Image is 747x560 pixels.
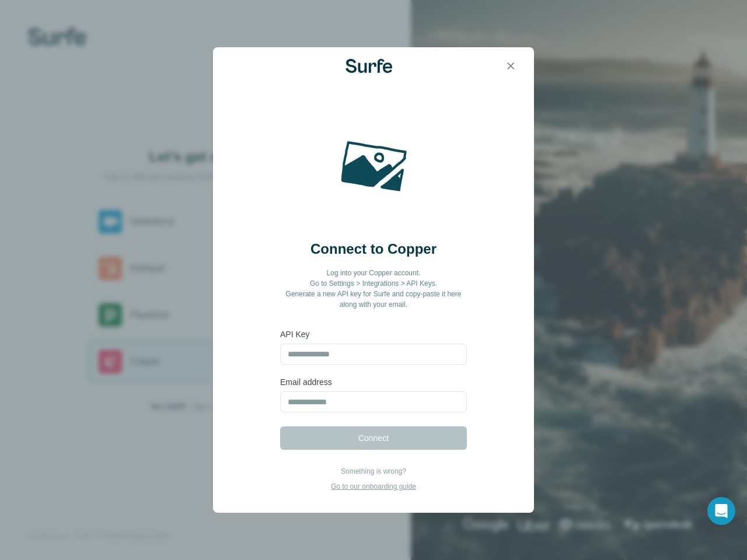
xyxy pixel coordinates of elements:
[707,497,735,525] div: Open Intercom Messenger
[313,106,434,226] img: Copper and Surfe logos
[331,466,416,477] p: Something is wrong?
[310,240,437,258] h2: Connect to Copper
[331,481,416,492] p: Go to our onboarding guide
[280,328,467,340] label: API Key
[280,268,467,310] p: Log into your Copper account. Go to Settings > Integrations > API Keys. Generate a new API key fo...
[280,376,467,388] label: Email address
[345,59,392,73] img: Surfe Logo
